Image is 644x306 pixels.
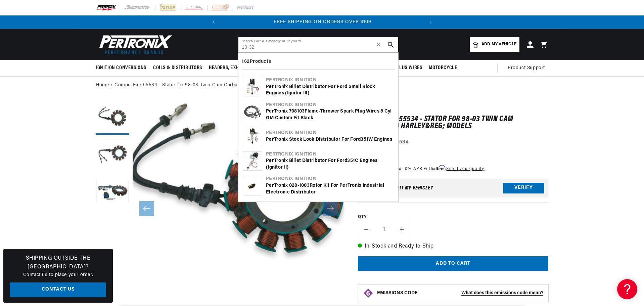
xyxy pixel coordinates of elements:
summary: Coils & Distributors [150,60,205,76]
div: Pertronix Ignition [266,130,394,136]
div: Announcement [221,18,424,26]
b: 3 [302,109,305,114]
img: PerTronix Billet Distributor for Ford 351C Engines (Ignitor II) [243,151,262,170]
span: Headers, Exhausts & Components [209,64,287,72]
div: PerTronix 70810 Flame-Thrower Spark Plug Wires 8 cyl GM Custom Fit Black [266,108,394,121]
span: Affirm [433,165,445,170]
a: See if you qualify - Learn more about Affirm Financing (opens in modal) [446,167,484,171]
strong: 55534 [393,139,409,145]
summary: Ignition Conversions [96,60,150,76]
div: Part Number: [358,138,548,147]
p: In-Stock and Ready to Ship [358,242,548,251]
button: search button [383,37,398,52]
a: Home [96,82,109,89]
b: 3 [361,137,363,142]
span: Spark Plug Wires [381,64,422,72]
button: Load image 3 in gallery view [96,175,129,209]
input: Search Part #, Category or Keyword [238,37,398,52]
div: PerTronix Billet Distributor for Ford Small Block Engines (Ignitor III) [266,84,394,97]
img: PerTronix Billet Distributor for Ford Small Block Engines (Ignitor III) [243,77,262,96]
img: PerTronix 020-1003 Rotor Kit for PerTronix Industrial Electronic Distributor [243,176,262,195]
div: Pertronix Ignition [266,77,394,84]
span: Motorcycle [429,64,457,72]
a: Add my vehicle [470,37,519,52]
strong: What does this emissions code mean? [461,291,543,296]
button: Add to cart [358,256,548,271]
img: PerTronix Stock Look Distributor for Ford 351W Engines [243,127,262,146]
b: 162 Products [242,59,271,64]
button: Slide right [323,201,338,216]
nav: breadcrumbs [96,82,548,89]
span: Add my vehicle [481,41,516,48]
div: PerTronix 020-100 Rotor Kit for PerTronix Industrial Electronic Distributor [266,182,394,195]
div: PerTronix Billet Distributor for Ford 51C Engines (Ignitor II) [266,158,394,171]
a: Compu-Fire 55534 - Stator for 98-03 Twin Cam Carbureted Harley&reg; Models [114,82,295,89]
h3: Shipping Outside the [GEOGRAPHIC_DATA]? [10,254,106,271]
a: Contact Us [10,282,106,298]
div: Pertronix Ignition [266,176,394,182]
button: Verify [503,183,544,193]
div: 2 of 2 [221,18,424,26]
h1: Compu-Fire 55534 - Stator for 98-03 Twin Cam Carbureted Harley&reg; Models [358,116,548,130]
span: Coils & Distributors [153,64,202,72]
button: Translation missing: en.sections.announcements.previous_announcement [207,15,220,29]
b: 3 [347,158,350,163]
summary: Motorcycle [425,60,460,76]
img: PerTronix 708103 Flame-Thrower Spark Plug Wires 8 cyl GM Custom Fit Black [243,102,262,121]
label: QTY [358,214,548,220]
button: Load image 2 in gallery view [96,138,129,172]
button: Load image 1 in gallery view [96,101,129,135]
div: Pertronix Ignition [266,102,394,108]
span: FREE SHIPPING ON ORDERS OVER $109 [274,19,371,25]
div: PerTronix Stock Look Distributor for Ford 51W Engines [266,136,394,143]
span: Product Support [508,64,545,72]
div: Pertronix Ignition [266,151,394,158]
slideshow-component: Translation missing: en.sections.announcements.announcement_bar [79,15,565,29]
button: EMISSIONS CODEWhat does this emissions code mean? [377,290,543,296]
img: Emissions code [363,288,374,299]
summary: Product Support [508,60,548,76]
p: Contact us to place your order. [10,271,106,279]
img: Pertronix [96,33,173,56]
strong: EMISSIONS CODE [377,291,418,296]
span: Ignition Conversions [96,64,146,72]
b: 3 [307,183,310,188]
p: Starting at /mo or 0% APR with . [358,166,484,172]
summary: Headers, Exhausts & Components [205,60,291,76]
button: Slide left [139,201,154,216]
button: Translation missing: en.sections.announcements.next_announcement [424,15,438,29]
summary: Spark Plug Wires [378,60,426,76]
